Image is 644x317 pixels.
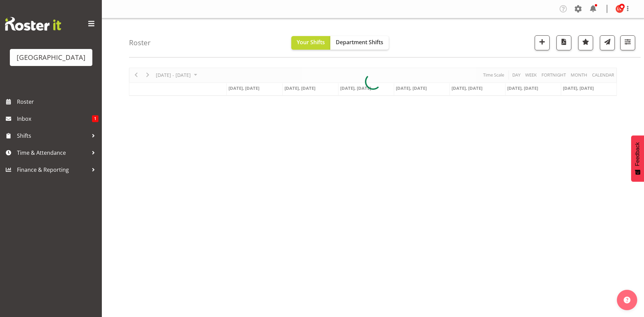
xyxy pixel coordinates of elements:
button: Your Shifts [291,36,330,50]
img: Rosterit website logo [5,17,61,31]
span: Shifts [17,131,88,141]
button: Filter Shifts [620,35,635,50]
span: Feedback [634,142,641,166]
h4: Roster [129,39,151,47]
div: [GEOGRAPHIC_DATA] [17,52,86,63]
span: Inbox [17,114,92,124]
span: Finance & Reporting [17,165,88,175]
span: Roster [17,97,98,107]
span: 1 [92,115,98,122]
img: lara-von-fintel10062.jpg [615,5,624,13]
span: Your Shifts [297,38,325,46]
button: Department Shifts [330,36,389,50]
button: Add a new shift [535,35,550,50]
button: Highlight an important date within the roster. [578,35,593,50]
button: Send a list of all shifts for the selected filtered period to all rostered employees. [600,35,615,50]
img: help-xxl-2.png [624,297,630,303]
button: Feedback - Show survey [631,135,644,182]
button: Download a PDF of the roster according to the set date range. [556,35,571,50]
span: Department Shifts [336,38,383,46]
span: Time & Attendance [17,148,88,158]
